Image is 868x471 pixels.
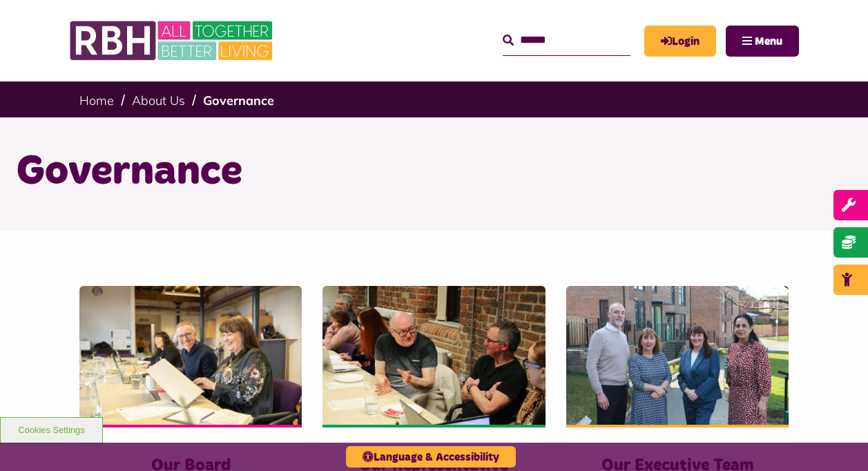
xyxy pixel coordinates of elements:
span: Menu [755,36,782,47]
img: RBH Executive Team [566,286,789,425]
button: Navigation [726,26,799,57]
iframe: Netcall Web Assistant for live chat [806,409,868,471]
h1: Governance [17,145,852,199]
a: MyRBH [644,26,716,57]
a: About Us [132,93,185,108]
img: Rep Body [322,286,545,425]
a: Home [79,93,114,108]
button: Language & Accessibility [346,446,516,468]
img: RBH Board 1 [79,286,302,425]
a: Governance [203,93,274,108]
img: RBH [69,14,276,68]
